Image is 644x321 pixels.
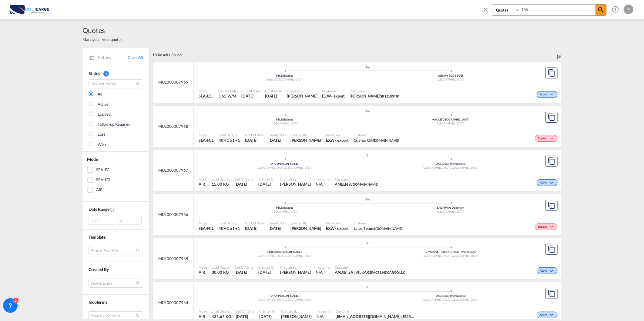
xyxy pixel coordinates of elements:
[257,254,285,257] span: [GEOGRAPHIC_DATA]
[89,71,100,76] span: Status
[89,216,114,225] div: From
[548,290,555,297] md-icon: assets/icons/custom/copyQuote.svg
[441,118,442,121] span: |
[267,250,302,253] span: LIS Lisbon [PERSON_NAME]
[153,238,562,279] div: MUL000007965 assets/icons/custom/ship-fill.svgassets/icons/custom/roll-o-plane.svgOriginLisbon Po...
[449,74,450,77] span: |
[437,210,464,213] span: [GEOGRAPHIC_DATA]
[153,62,562,103] div: MUL000007969 assets/icons/custom/ship-fill.svgassets/icons/custom/roll-o-plane.svgOriginLeixoes P...
[624,5,633,14] div: P
[364,65,371,68] md-icon: assets/icons/custom/ship-fill.svg
[316,181,323,187] div: N/A
[350,89,400,93] span: Customer
[537,267,558,274] div: Change Status Here
[437,206,464,209] span: SADMM Ad Dammam
[548,202,555,209] md-icon: assets/icons/custom/copyQuote.svg
[451,298,478,301] span: [GEOGRAPHIC_DATA]
[482,4,492,19] span: icon-close
[549,93,556,96] md-icon: icon-chevron-down
[432,118,469,121] span: MACAS [GEOGRAPHIC_DATA]
[153,106,562,147] div: MUL000007968 assets/icons/custom/ship-fill.svgassets/icons/custom/roll-o-plane.svgOriginLeixoes P...
[610,4,624,15] div: Help
[436,294,465,297] span: DXB Dubai International
[317,309,331,313] span: Incoterms
[545,200,558,211] button: Copy Quote
[103,71,109,77] span: 1
[277,294,277,297] span: |
[441,162,442,165] span: |
[235,265,253,270] span: Cut Off Date
[545,288,558,299] button: Copy Quote
[437,78,464,81] span: [GEOGRAPHIC_DATA]
[98,131,105,137] div: Lost
[158,212,188,217] span: MUL000007966
[258,177,275,181] span: Created On
[285,254,312,257] span: [GEOGRAPHIC_DATA]
[89,71,143,77] div: Status 1
[258,181,275,187] span: 31 Jul 2025
[335,270,405,275] span: AADIB. SATVILKAR SPACE LINE CARGO LLC
[283,206,284,209] span: |
[352,182,378,186] span: [DOMAIN_NAME]
[235,270,253,275] span: 31 Jul 2025
[540,181,549,185] span: Active
[219,221,240,225] span: Load Details
[212,314,231,319] span: 431,67 KG
[270,294,299,297] span: OPO [PERSON_NAME]
[280,181,311,187] span: Patricia Barroso
[322,93,331,99] div: EXW
[82,25,122,35] span: Quotes
[283,74,284,77] span: |
[96,187,102,193] div: AIR
[257,298,285,301] span: [GEOGRAPHIC_DATA]
[538,137,549,141] span: Expired
[447,206,448,209] span: |
[275,78,276,81] span: ,
[538,225,549,229] span: Expired
[199,314,207,319] span: AIR
[441,294,442,297] span: |
[335,265,405,270] span: Customer
[158,167,188,173] span: MUL000007967
[369,270,405,274] span: SPACE LINE CARGO LLC
[549,181,556,185] md-icon: icon-chevron-down
[199,93,213,99] span: SEA-LCL
[218,94,236,98] span: 3,65 W/M
[276,74,293,77] span: PTLEI Leixoes
[276,78,303,81] span: [GEOGRAPHIC_DATA]
[269,221,286,225] span: Created On
[260,309,277,313] span: Created On
[326,137,349,143] div: EXW export
[548,69,555,77] md-icon: assets/icons/custom/copyQuote.svg
[425,250,476,253] span: BEY Beirut [PERSON_NAME] International
[451,254,478,257] span: [GEOGRAPHIC_DATA]
[89,216,143,225] span: From To
[451,166,478,169] span: [GEOGRAPHIC_DATA]
[98,91,102,98] div: All
[430,250,431,253] span: |
[285,166,312,169] span: [GEOGRAPHIC_DATA]
[245,133,264,137] span: Cut Off Date
[287,93,317,99] span: Patricia Barroso
[548,114,555,121] md-icon: assets/icons/custom/copyQuote.svg
[597,6,605,14] md-icon: icon-magnify
[280,177,311,181] span: Created By
[284,254,285,257] span: ,
[354,137,399,143] span: Odahar O @jlsupplychain.ma
[316,177,330,181] span: Incoterms
[87,157,98,162] span: Mode
[287,89,317,93] span: Created By
[9,3,50,16] img: 82db67801a5411eeacfdbd8acfa81e61.png
[545,156,558,167] button: Copy Quote
[212,270,229,275] span: 30,00 KG
[450,166,451,169] span: ,
[212,182,229,187] span: 15,00 KG
[158,256,188,261] span: MUL000007965
[89,207,109,212] span: Date Range
[336,314,414,319] span: jasmini@sailogmaritime.com jasmini@sailogmaritime.com jasmini@sailogmaritime.com
[335,181,378,187] span: AMEEN A incshipping.com
[322,89,345,93] span: Incoterms
[545,112,558,123] button: Copy Quote
[199,181,207,187] span: AIR
[335,137,349,143] div: - export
